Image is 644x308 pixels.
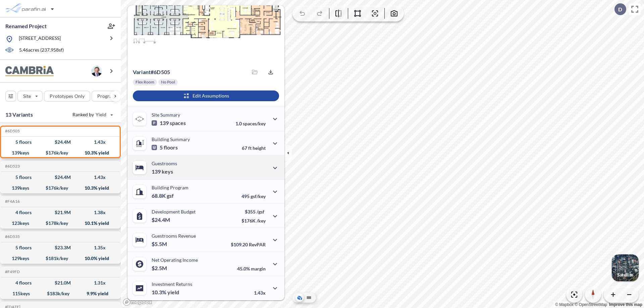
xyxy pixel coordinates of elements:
a: Mapbox homepage [123,298,152,306]
p: 13 Variants [5,111,33,119]
p: Net Operating Income [152,257,198,263]
span: Yield [96,111,107,118]
p: 68.8K [152,192,174,199]
p: D [618,6,622,12]
p: $24.4M [152,217,171,223]
button: Program [92,91,128,102]
p: Program [97,93,116,100]
p: 45.0% [237,266,266,271]
span: /key [257,218,266,224]
span: spaces/key [243,121,266,126]
p: 67 [242,145,266,151]
a: Mapbox [555,302,574,307]
img: user logo [91,66,102,76]
p: Guestrooms Revenue [152,233,196,239]
span: gsf/key [251,193,266,199]
p: $176K [241,218,266,224]
p: Site Summary [152,112,180,118]
span: ft [248,145,252,151]
p: 5 [152,144,178,151]
span: RevPAR [249,242,266,247]
button: Aerial View [296,294,304,302]
button: Prototypes Only [44,91,90,102]
p: Guestrooms [152,161,177,166]
p: $109.20 [231,242,266,247]
span: keys [162,168,173,175]
p: Edit Assumptions [193,93,229,99]
button: Site Plan [305,294,313,302]
span: Variant [133,69,151,75]
h5: Click to copy the code [4,269,20,274]
h5: Click to copy the code [4,234,20,239]
p: 139 [152,168,173,175]
h5: Click to copy the code [4,199,20,204]
h5: Click to copy the code [4,129,20,133]
p: $2.5M [152,265,168,271]
p: No Pool [161,79,175,85]
span: floors [164,144,178,151]
span: /gsf [257,209,264,214]
p: 10.3% [152,289,179,296]
p: $355 [241,209,266,214]
p: Development Budget [152,209,196,214]
p: Building Program [152,185,189,190]
span: margin [251,266,266,271]
p: Site [23,93,31,100]
p: Investment Returns [152,281,192,287]
p: $5.5M [152,241,168,247]
p: 1.0 [235,121,266,126]
button: Site [17,91,43,102]
p: 495 [241,193,266,199]
h5: Click to copy the code [4,164,20,169]
p: 1.43x [254,290,266,296]
p: Building Summary [152,136,190,142]
button: Ranked by Yield [67,109,117,120]
p: [STREET_ADDRESS] [19,35,61,43]
p: 5.46 acres ( 237,958 sf) [19,47,64,54]
span: gsf [167,192,174,199]
button: Switcher ImageSatellite [612,254,639,281]
a: OpenStreetMap [575,302,607,307]
p: Flex Room [136,79,154,85]
p: Satellite [617,272,633,278]
p: Renamed Project [5,22,47,30]
a: Improve this map [609,302,642,307]
p: # 6d505 [133,69,170,75]
p: Prototypes Only [50,93,85,100]
span: spaces [170,120,186,126]
span: height [253,145,266,151]
span: yield [167,289,179,296]
img: Switcher Image [612,254,639,281]
button: Edit Assumptions [133,90,279,101]
p: 139 [152,120,186,126]
img: BrandImage [5,66,54,76]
